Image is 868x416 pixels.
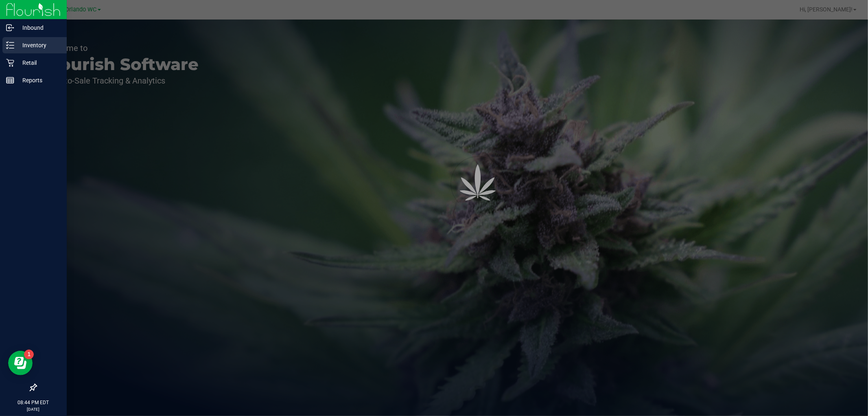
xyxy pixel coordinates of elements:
[6,24,14,32] inline-svg: Inbound
[6,41,14,49] inline-svg: Inventory
[6,76,14,84] inline-svg: Reports
[4,399,63,406] p: 08:44 PM EDT
[14,75,63,85] p: Reports
[14,40,63,50] p: Inventory
[24,350,34,359] iframe: Resource center unread badge
[4,406,63,412] p: [DATE]
[14,23,63,33] p: Inbound
[6,59,14,67] inline-svg: Retail
[8,351,33,375] iframe: Resource center
[14,58,63,68] p: Retail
